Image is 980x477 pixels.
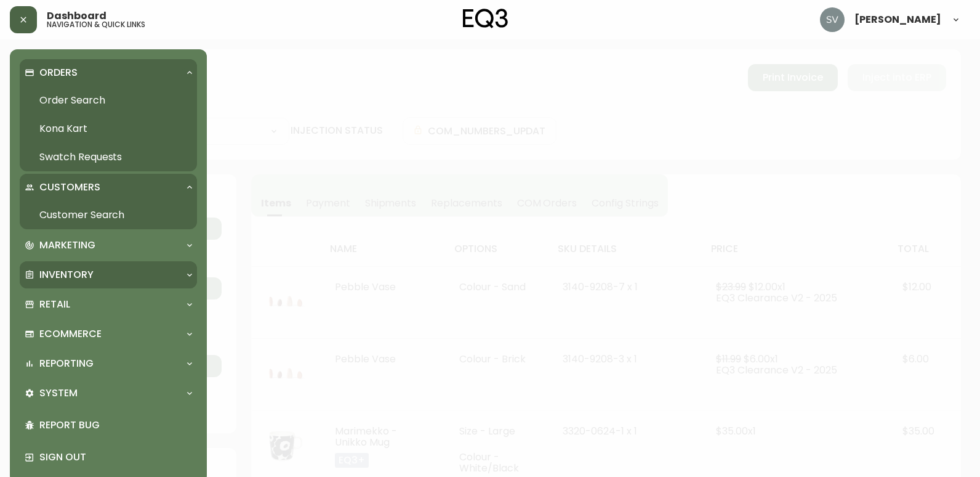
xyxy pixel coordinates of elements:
h5: navigation & quick links [47,21,145,28]
div: Inventory [20,261,197,288]
div: Customers [20,174,197,201]
p: Sign Out [39,450,192,464]
a: Swatch Requests [20,143,197,171]
p: Ecommerce [39,327,102,341]
p: Marketing [39,238,95,252]
div: System [20,380,197,407]
p: Orders [39,66,78,79]
div: Reporting [20,350,197,377]
a: Customer Search [20,201,197,229]
div: Ecommerce [20,320,197,348]
div: Sign Out [20,441,197,473]
p: Reporting [39,357,94,370]
div: Report Bug [20,409,197,441]
img: 0ef69294c49e88f033bcbeb13310b844 [820,7,845,32]
p: Inventory [39,268,94,282]
p: Customers [39,181,100,194]
div: Orders [20,59,197,86]
div: Marketing [20,232,197,259]
div: Retail [20,291,197,318]
span: Dashboard [47,11,106,21]
p: Retail [39,298,70,311]
span: [PERSON_NAME] [854,15,941,25]
p: Report Bug [39,418,192,432]
p: System [39,386,78,400]
a: Order Search [20,86,197,115]
a: Kona Kart [20,115,197,143]
img: logo [463,9,508,28]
